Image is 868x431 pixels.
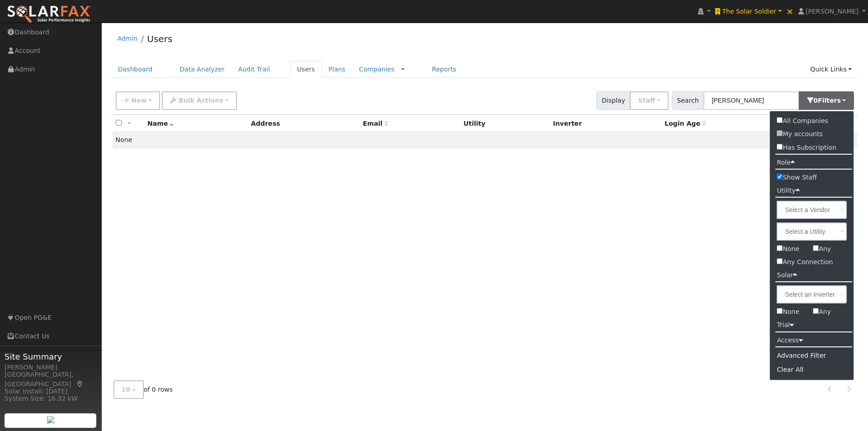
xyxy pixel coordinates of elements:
[770,156,801,169] label: Role
[47,416,54,423] img: retrieve
[113,380,173,399] span: of 0 rows
[147,120,174,127] span: Name
[770,184,806,197] label: Utility
[777,174,783,180] input: Show Staff
[777,130,783,136] input: My accounts
[722,8,776,15] span: The Solar Soldier
[770,349,854,363] div: Advanced Filter
[818,97,841,104] span: Filter
[630,91,668,110] button: Staff
[777,144,783,150] input: Has Subscription
[147,33,172,44] a: Users
[118,35,138,42] a: Admin
[770,256,854,269] label: Any Connection
[122,386,131,393] span: 10
[290,61,322,78] a: Users
[553,119,658,128] div: Inverter
[131,97,146,104] span: New
[777,201,847,219] input: Select a Vendor
[777,308,783,314] input: None
[777,285,847,303] input: Select an Inverter
[322,61,352,78] a: Plans
[770,305,806,318] label: None
[665,120,706,127] span: Days since last login
[770,269,804,282] label: Solar
[806,242,838,256] label: Any
[770,171,854,184] label: Show Staff
[231,61,277,78] a: Audit Trail
[777,117,783,123] input: All Companies
[5,363,97,372] div: [PERSON_NAME]
[5,370,97,389] div: [GEOGRAPHIC_DATA], [GEOGRAPHIC_DATA]
[7,5,92,24] img: SolarFax
[770,128,829,141] label: My accounts
[770,141,843,154] label: Has Subscription
[596,91,630,110] span: Display
[672,91,704,110] span: Search
[813,308,819,314] input: Any
[837,97,840,104] span: s
[162,91,236,110] button: Bulk Actions
[770,318,801,332] label: Trial
[5,387,97,396] div: Solar Install: [DATE]
[179,97,223,104] span: Bulk Actions
[799,91,854,110] button: 0Filters
[173,61,231,78] a: Data Analyzer
[703,91,799,110] input: Search
[463,119,547,128] div: Utility
[363,120,388,127] span: Email
[777,245,783,251] input: None
[770,242,806,256] label: None
[770,114,835,128] label: All Companies
[111,61,160,78] a: Dashboard
[777,223,847,241] input: Select a Utility
[770,363,854,377] div: Clear All
[116,91,160,110] button: New
[113,380,144,399] button: 10
[803,61,859,78] a: Quick Links
[777,258,783,264] input: Any Connection
[76,380,84,388] a: Map
[786,6,794,17] span: ×
[425,61,463,78] a: Reports
[5,394,97,403] div: System Size: 16.32 kW
[113,132,858,148] td: None
[813,245,819,251] input: Any
[770,334,809,347] label: Access
[806,305,838,318] label: Any
[359,66,395,73] a: Companies
[806,8,859,15] span: [PERSON_NAME]
[251,119,356,128] div: Address
[5,350,97,363] span: Site Summary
